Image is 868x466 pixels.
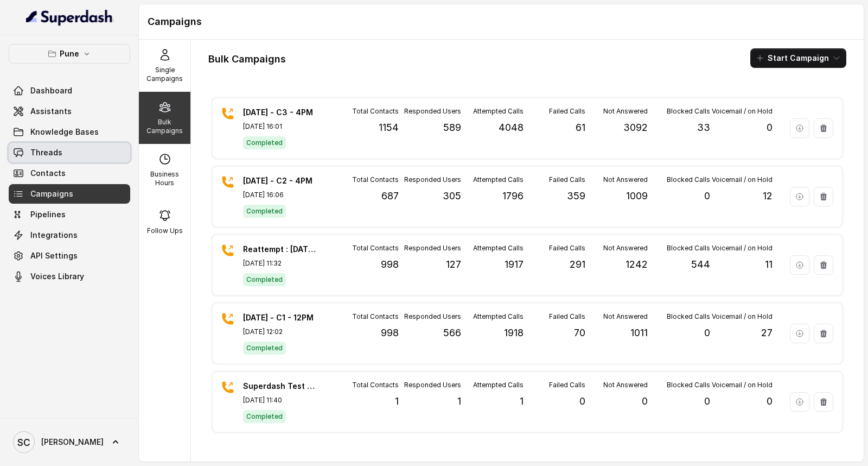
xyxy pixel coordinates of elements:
p: Business Hours [143,170,186,187]
p: 1242 [626,257,648,272]
p: [DATE] 16:01 [243,122,319,131]
p: 359 [567,188,585,204]
p: 544 [691,257,710,272]
p: 127 [446,257,461,272]
span: Threads [30,147,62,158]
p: Responded Users [404,175,461,184]
span: Integrations [30,230,78,241]
p: Attempted Calls [473,107,524,116]
p: Not Answered [603,244,648,253]
p: Total Contacts [352,381,399,389]
p: Bulk Campaigns [143,118,186,135]
p: Failed Calls [549,107,585,116]
a: [PERSON_NAME] [9,427,130,457]
p: Blocked Calls [667,312,710,321]
p: 12 [763,188,773,204]
h1: Bulk Campaigns [208,51,286,68]
p: Total Contacts [352,107,399,116]
p: Total Contacts [352,312,399,321]
p: Failed Calls [549,244,585,253]
p: Blocked Calls [667,175,710,184]
span: Assistants [30,106,72,117]
a: Knowledge Bases [9,122,130,142]
p: 0 [704,325,710,341]
p: [DATE] - C2 - 4PM [243,175,319,186]
p: Voicemail / on Hold [712,175,773,184]
p: Attempted Calls [473,244,524,253]
a: Pipelines [9,205,130,224]
span: Knowledge Bases [30,127,99,137]
p: Responded Users [404,107,461,116]
p: 0 [767,394,773,409]
p: 70 [574,325,585,341]
button: Start Campaign [750,48,846,68]
p: Total Contacts [352,175,399,184]
p: Attempted Calls [473,175,524,184]
p: Blocked Calls [667,107,710,116]
p: Follow Ups [147,226,183,235]
span: Completed [243,410,286,423]
p: 0 [579,394,585,409]
p: 998 [381,325,399,341]
p: Failed Calls [549,381,585,389]
p: 0 [704,394,710,409]
p: Total Contacts [352,244,399,253]
a: Threads [9,143,130,162]
p: 1 [395,394,399,409]
p: Superdash Test Campaign [243,381,319,392]
p: 1796 [502,188,524,204]
p: 27 [761,325,773,341]
p: Not Answered [603,381,648,389]
p: 1011 [630,325,648,341]
p: Responded Users [404,381,461,389]
a: Voices Library [9,267,130,286]
span: Completed [243,342,286,355]
span: Campaigns [30,188,73,199]
h1: Campaigns [148,13,855,30]
p: 305 [443,188,461,204]
p: 4048 [499,120,524,135]
p: Attempted Calls [473,381,524,389]
p: Attempted Calls [473,312,524,321]
p: 1009 [626,188,648,204]
span: Voices Library [30,271,84,282]
p: Not Answered [603,312,648,321]
p: Single Campaigns [143,66,186,83]
p: 1917 [505,257,524,272]
p: Voicemail / on Hold [712,107,773,116]
p: 61 [576,120,585,135]
p: 566 [443,325,461,341]
p: [DATE] - C1 - 12PM [243,312,319,323]
p: Blocked Calls [667,381,710,389]
button: Pune [9,44,130,64]
p: Reattempt : [DATE] - C1 - 11AM [243,244,319,255]
a: Integrations [9,225,130,245]
p: Voicemail / on Hold [712,312,773,321]
a: Contacts [9,163,130,183]
p: [DATE] 12:02 [243,328,319,336]
p: [DATE] - C3 - 4PM [243,107,319,118]
a: Dashboard [9,81,130,100]
a: Assistants [9,102,130,121]
p: 0 [642,394,648,409]
p: [DATE] 11:40 [243,396,319,405]
p: Not Answered [603,175,648,184]
p: 3092 [623,120,648,135]
p: 11 [765,257,773,272]
p: 0 [704,188,710,204]
p: 589 [443,120,461,135]
p: [DATE] 16:06 [243,191,319,199]
span: [PERSON_NAME] [41,437,104,448]
p: [DATE] 11:32 [243,259,319,268]
p: Pune [60,47,79,60]
p: 33 [697,120,710,135]
p: 998 [381,257,399,272]
span: Completed [243,205,286,218]
p: Responded Users [404,244,461,253]
p: 0 [767,120,773,135]
span: API Settings [30,250,78,261]
img: light.svg [26,9,113,26]
a: API Settings [9,246,130,266]
p: 1 [457,394,461,409]
p: 1154 [379,120,399,135]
